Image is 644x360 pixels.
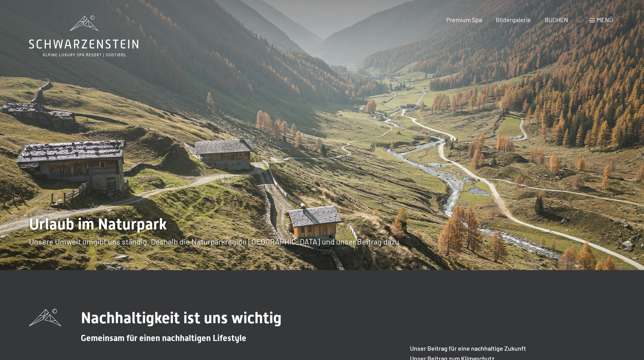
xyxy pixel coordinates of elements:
a: Premium Spa [446,16,482,23]
span: Menü [597,16,613,23]
span: Nachhaltigkeit ist uns wichtig [81,309,282,327]
span: Gemeinsam für einen nachhaltigen Lifestyle [81,333,246,343]
a: Bildergalerie [496,16,531,23]
a: BUCHEN [545,16,568,23]
span: Urlaub im Naturpark [29,215,167,233]
span: Unsere Umwelt umgibt uns ständig. Deshalb die Naturparkregion [GEOGRAPHIC_DATA] und unser Beitrag... [29,237,399,246]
